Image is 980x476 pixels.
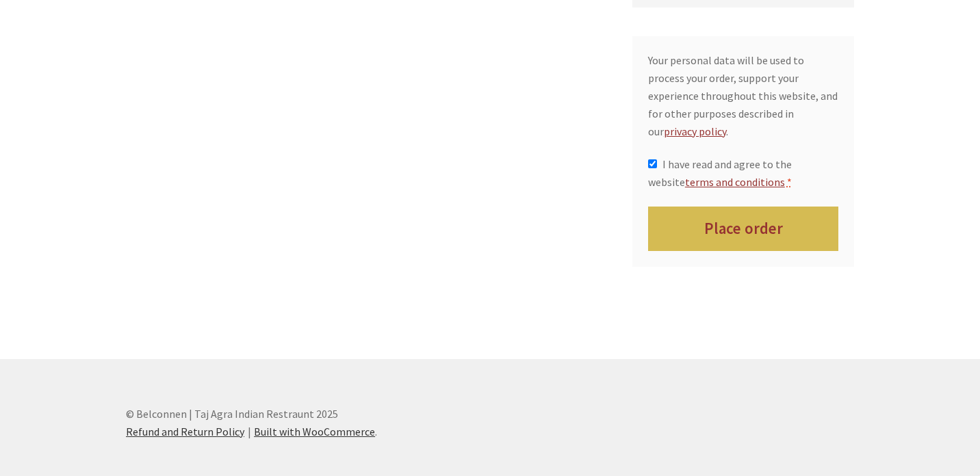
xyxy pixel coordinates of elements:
[126,377,854,470] div: © Belconnen | Taj Agra Indian Restraunt 2025 .
[787,175,792,189] abbr: required
[664,124,726,138] a: privacy policy
[648,207,839,251] button: Place order
[648,159,657,168] input: I have read and agree to the websiteterms and conditions *
[685,175,785,189] a: terms and conditions
[648,157,792,189] span: I have read and agree to the website
[648,52,839,140] p: Your personal data will be used to process your order, support your experience throughout this we...
[126,425,244,438] a: Refund and Return Policy
[254,425,375,438] a: Built with WooCommerce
